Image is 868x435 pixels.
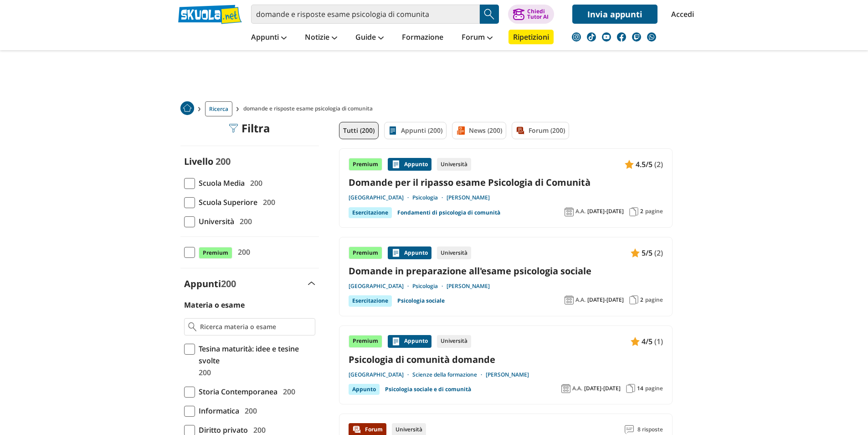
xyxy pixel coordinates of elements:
span: Storia Contemporanea [195,386,277,398]
img: Anno accademico [561,384,570,393]
span: 200 [221,278,236,290]
span: (2) [654,247,663,259]
span: 200 [216,155,231,168]
img: Appunti contenuto [625,160,634,169]
img: Filtra filtri mobile [229,124,238,133]
span: 5/5 [642,247,652,259]
div: Premium [349,335,382,348]
a: Fondamenti di psicologia di comunità [397,207,500,218]
a: Invia appunti [572,5,657,24]
span: [DATE]-[DATE] [587,208,624,215]
span: Informatica [195,405,239,417]
img: facebook [617,32,626,42]
a: Appunti (200) [384,122,447,139]
span: A.A. [575,296,586,304]
div: Premium [349,246,382,259]
span: Ricerca [205,101,232,116]
a: Domande in preparazione all'esame psicologia sociale [349,265,663,277]
a: Domande per il ripasso esame Psicologia di Comunità [349,176,663,189]
div: Università [437,158,471,171]
a: [GEOGRAPHIC_DATA] [349,371,412,378]
img: Appunti contenuto [391,248,401,257]
img: Anno accademico [565,295,574,304]
button: Search Button [480,5,499,24]
div: Appunto [388,335,431,348]
span: 200 [241,405,257,417]
span: Scuola Media [195,177,245,189]
a: [GEOGRAPHIC_DATA] [349,194,412,201]
a: Forum [459,30,495,46]
img: Appunti contenuto [391,160,401,169]
span: 200 [247,177,262,189]
img: tiktok [587,32,596,42]
span: (1) [654,335,663,347]
span: 200 [195,367,211,378]
span: Tesina maturità: idee e tesine svolte [195,343,315,367]
label: Materia o esame [184,300,245,310]
span: pagine [645,296,663,304]
img: youtube [602,32,611,42]
div: Esercitazione [349,295,392,306]
div: Chiedi Tutor AI [527,9,549,20]
img: Anno accademico [565,207,574,216]
input: Ricerca materia o esame [200,322,311,331]
div: Esercitazione [349,207,392,218]
label: Livello [184,155,213,168]
a: [PERSON_NAME] [447,283,490,290]
span: 2 [640,296,643,304]
div: Appunto [388,246,431,259]
div: Università [437,246,471,259]
div: Appunto [349,384,380,395]
span: [DATE]-[DATE] [587,296,624,304]
a: [GEOGRAPHIC_DATA] [349,283,412,290]
span: 4/5 [642,335,652,347]
img: WhatsApp [647,32,656,42]
img: Appunti contenuto [391,337,401,346]
span: 200 [259,196,275,208]
span: 2 [640,208,643,215]
input: Cerca appunti, riassunti o versioni [251,5,480,24]
span: [DATE]-[DATE] [584,385,621,392]
span: 14 [637,385,643,392]
a: Scienze della formazione [412,371,486,378]
a: Home [180,101,194,116]
span: Scuola Superiore [195,196,257,208]
a: Ripetizioni [508,30,554,44]
img: Apri e chiudi sezione [308,282,315,285]
a: Psicologia [412,194,447,201]
span: 200 [279,386,295,398]
span: 200 [234,246,250,258]
span: Premium [199,247,232,259]
img: Appunti filtro contenuto [388,126,397,135]
span: pagine [645,208,663,215]
a: Psicologia sociale [397,295,445,306]
img: Forum contenuto [352,425,361,434]
a: Psicologia [412,283,447,290]
img: Pagine [629,207,638,216]
a: Forum (200) [512,122,569,139]
button: ChiediTutor AI [508,5,554,24]
span: 200 [236,215,252,227]
a: Tutti (200) [339,122,379,139]
img: Appunti contenuto [631,248,640,257]
a: [PERSON_NAME] [486,371,529,378]
a: Psicologia sociale e di comunità [385,384,471,395]
span: (2) [654,158,663,170]
img: Commenti lettura [625,425,634,434]
img: Forum filtro contenuto [516,126,525,135]
a: Formazione [400,30,446,46]
img: Pagine [626,384,635,393]
span: 4.5/5 [636,158,652,170]
span: Università [195,215,234,227]
img: Ricerca materia o esame [188,322,197,331]
img: twitch [632,32,641,42]
span: pagine [645,385,663,392]
a: [PERSON_NAME] [447,194,490,201]
img: News filtro contenuto [456,126,465,135]
div: Università [437,335,471,348]
div: Filtra [229,122,270,135]
img: Cerca appunti, riassunti o versioni [483,7,496,21]
a: News (200) [452,122,506,139]
span: A.A. [572,385,582,392]
img: instagram [572,32,581,42]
